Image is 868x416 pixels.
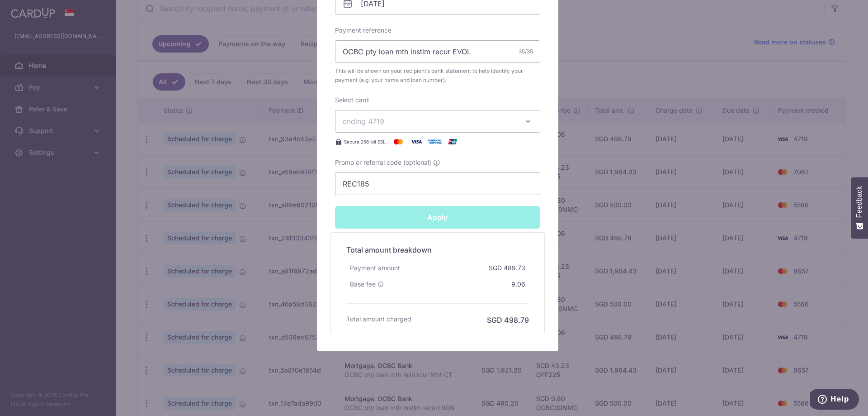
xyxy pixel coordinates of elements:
div: 9.06 [508,276,529,292]
button: Feedback - Show survey [851,177,868,239]
h5: Total amount breakdown [346,244,529,255]
h6: Total amount charged [346,315,411,324]
button: ending 4719 [335,110,540,133]
div: SGD 489.73 [485,260,529,276]
span: Secure 256-bit SSL [344,138,386,145]
iframe: Opens a widget where you can find more information [810,389,859,411]
span: This will be shown on your recipient’s bank statement to help identify your payment (e.g. your na... [335,67,540,85]
img: Visa [407,136,425,147]
span: Base fee [350,280,376,289]
span: Feedback [855,186,863,218]
div: 35/35 [519,47,533,56]
span: ending 4719 [343,117,384,126]
label: Select card [335,96,369,105]
h6: SGD 498.79 [487,315,529,325]
img: UnionPay [443,136,462,147]
label: Payment reference [335,26,392,35]
span: Promo or referral code (optional) [335,158,431,167]
div: Payment amount [346,260,404,276]
img: American Express [425,136,443,147]
img: Mastercard [389,136,407,147]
